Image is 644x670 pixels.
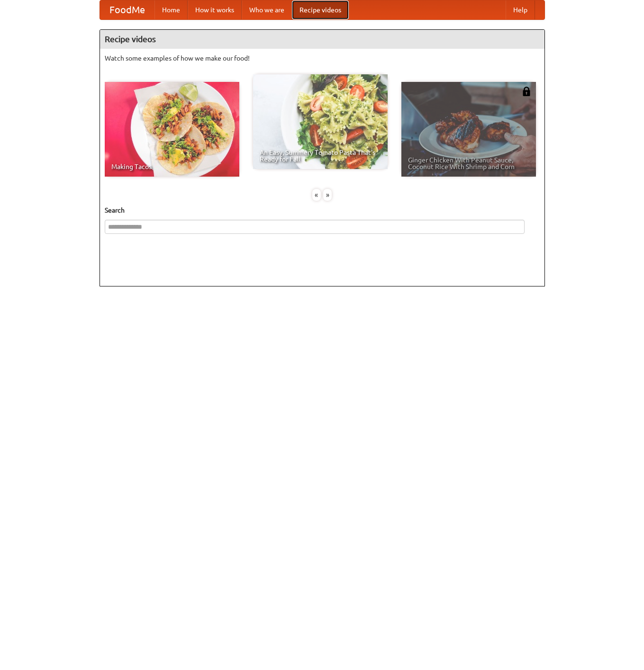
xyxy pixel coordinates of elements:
a: Who we are [242,0,292,19]
a: Recipe videos [292,0,349,19]
div: « [312,189,321,201]
h5: Search [105,205,540,215]
a: How it works [188,0,242,19]
a: Making Tacos [105,82,239,177]
a: Home [154,0,188,19]
span: Making Tacos [111,163,233,170]
span: An Easy, Summery Tomato Pasta That's Ready for Fall [260,149,381,162]
a: FoodMe [100,0,154,19]
img: 483408.png [522,87,531,96]
h4: Recipe videos [100,30,544,49]
div: » [323,189,332,201]
a: Help [506,0,535,19]
a: An Easy, Summery Tomato Pasta That's Ready for Fall [253,74,388,169]
p: Watch some examples of how we make our food! [105,54,540,63]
